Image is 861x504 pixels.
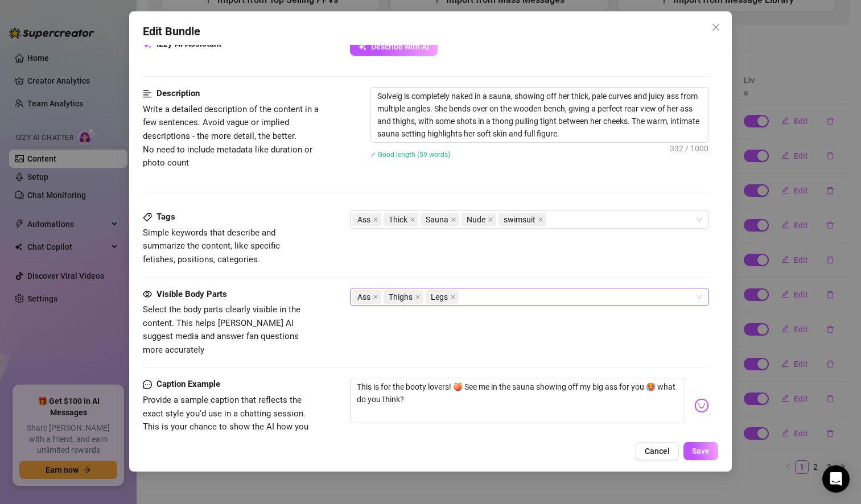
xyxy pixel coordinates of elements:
span: ✓ Good length (59 words) [370,151,450,159]
span: Select the body parts clearly visible in the content. This helps [PERSON_NAME] AI suggest media a... [143,304,300,355]
span: swimsuit [504,213,535,226]
span: Nude [467,213,485,226]
span: Legs [431,291,448,303]
span: Ass [357,213,370,226]
button: Cancel [636,442,679,460]
span: Thick [389,213,407,226]
span: Save [692,447,710,456]
span: Simple keywords that describe and summarize the content, like specific fetishes, positions, categ... [143,228,280,265]
span: Thick [384,213,418,226]
button: Close [707,18,725,36]
strong: Caption Example [156,379,220,389]
span: close [373,294,378,300]
strong: Visible Body Parts [156,289,227,299]
span: Cancel [645,447,670,456]
span: close [415,294,421,300]
textarea: Solveig is completely naked in a sauna, showing off her thick, pale curves and juicy ass from mul... [371,88,708,142]
span: eye [143,290,152,299]
span: tag [143,213,152,222]
strong: Description [156,88,200,98]
span: Edit Bundle [143,23,200,40]
span: close [711,23,720,32]
span: close [538,217,543,222]
strong: Tags [156,212,175,222]
span: close [488,217,493,222]
span: Legs [426,290,459,304]
span: close [450,294,456,300]
span: align-left [143,87,152,101]
span: Sauna [421,213,459,226]
span: close [410,217,415,222]
div: Open Intercom Messenger [822,465,850,493]
span: close [373,217,378,222]
button: Save [683,442,718,460]
span: Sauna [426,213,448,226]
span: Ass [352,290,381,304]
span: Describe with AI [371,42,429,51]
span: Thighs [384,290,423,304]
img: svg%3e [694,398,709,413]
span: Nude [462,213,496,226]
span: close [451,217,456,222]
button: Describe with AI [350,38,438,56]
span: Ass [352,213,381,226]
span: Close [707,23,725,32]
span: Provide a sample caption that reflects the exact style you'd use in a chatting session. This is y... [143,395,308,445]
textarea: This is for the booty lovers! 🍑 See me in the sauna showing off my big ass for you 🥵 what do you ... [350,378,685,423]
span: Thighs [389,291,413,303]
span: message [143,378,152,391]
span: Ass [357,291,370,303]
span: swimsuit [499,213,546,226]
span: Write a detailed description of the content in a few sentences. Avoid vague or implied descriptio... [143,104,319,168]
